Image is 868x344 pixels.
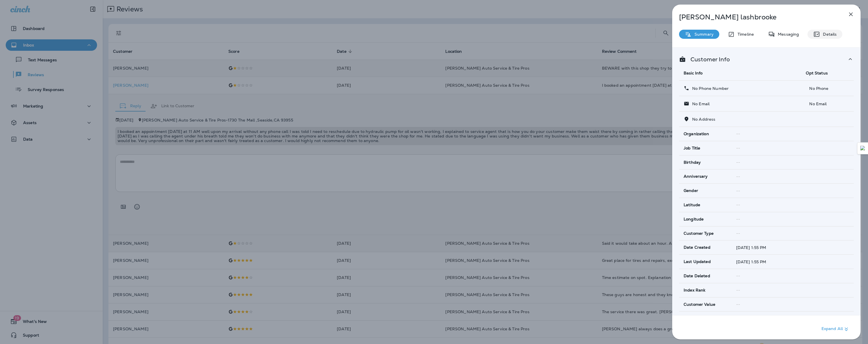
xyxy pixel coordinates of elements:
img: Detect Auto [860,146,865,151]
span: -- [736,131,740,136]
span: -- [736,174,740,179]
span: -- [736,302,740,307]
span: -- [736,231,740,236]
span: Customer Value [684,302,715,307]
span: -- [736,145,740,151]
span: Latitude [684,203,700,207]
span: Organization [684,131,709,136]
span: Customer Type [684,231,714,236]
span: Date Created [684,245,710,250]
p: No Address [689,117,715,122]
span: Last Updated [684,259,711,264]
p: No Phone Number [689,86,729,91]
p: Expand All [821,326,850,333]
span: -- [736,273,740,278]
span: [DATE] 1:55 PM [736,245,766,250]
span: -- [736,188,740,193]
span: -- [736,202,740,207]
span: -- [736,160,740,165]
span: Date Deleted [684,274,710,278]
span: Opt Status [806,70,827,76]
p: Timeline [735,32,754,37]
span: Longitude [684,217,704,222]
span: Job Title [684,146,700,151]
p: Customer Info [686,57,730,62]
p: Summary [692,32,714,37]
span: Basic Info [684,70,702,76]
span: -- [736,288,740,293]
span: Birthday [684,160,701,165]
span: Index Rank [684,288,705,293]
p: [PERSON_NAME] lashbrooke [679,13,835,21]
button: Expand All [819,324,852,334]
span: Gender [684,188,698,193]
p: No Email [806,102,849,106]
p: Details [820,32,837,37]
span: [DATE] 1:55 PM [736,259,766,264]
span: -- [736,216,740,222]
p: Messaging [775,32,799,37]
p: No Phone [806,86,849,91]
p: No Email [689,102,710,106]
span: Anniversary [684,174,708,179]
